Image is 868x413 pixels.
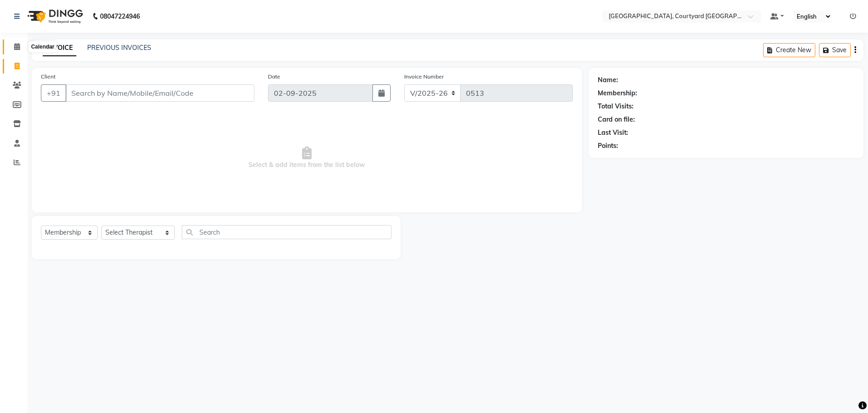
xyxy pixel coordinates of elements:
[598,141,618,151] div: Points:
[598,88,637,98] div: Membership:
[598,115,635,124] div: Card on file:
[65,84,254,102] input: Search by Name/Mobile/Email/Code
[598,128,628,138] div: Last Visit:
[23,4,85,29] img: logo
[41,84,66,102] button: +91
[87,44,151,52] a: PREVIOUS INVOICES
[268,73,280,81] label: Date
[41,73,55,81] label: Client
[41,113,573,203] span: Select & add items from the list below
[29,41,56,52] div: Calendar
[182,225,392,239] input: Search
[404,73,444,81] label: Invoice Number
[819,43,851,57] button: Save
[100,4,140,29] b: 08047224946
[598,75,618,85] div: Name:
[598,102,634,111] div: Total Visits:
[763,43,815,57] button: Create New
